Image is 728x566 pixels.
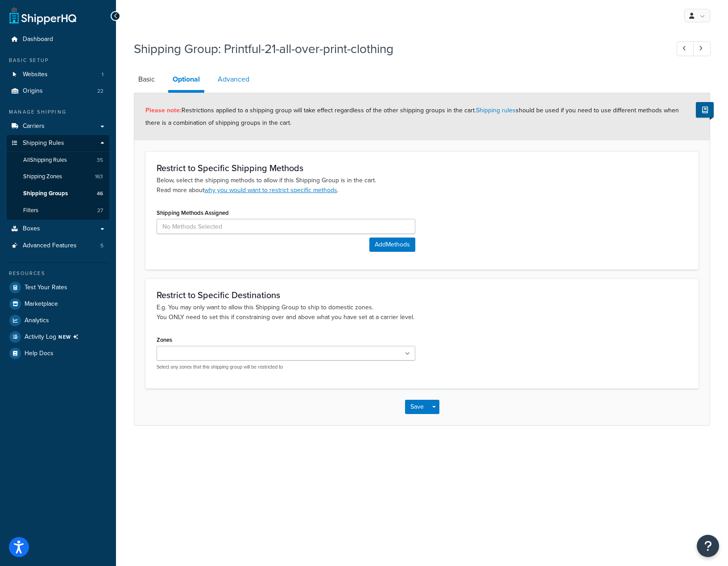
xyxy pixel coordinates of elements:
span: 163 [95,173,103,180]
li: Advanced Features [7,238,109,254]
h3: Restrict to Specific Shipping Methods [157,163,687,173]
div: Basic Setup [7,57,109,64]
p: E.g. You may only want to allow this Shipping Group to ship to domestic zones. You ONLY need to s... [157,303,687,322]
span: Carriers [23,123,45,130]
a: Advanced [213,69,254,90]
a: Optional [168,69,204,93]
a: why you would want to restrict specific methods [204,185,337,195]
a: Dashboard [7,31,109,48]
span: Websites [23,71,48,78]
span: Restrictions applied to a shipping group will take effect regardless of the other shipping groups... [145,106,679,127]
p: Select any zones that this shipping group will be restricted to [157,364,415,370]
li: Filters [7,202,109,219]
button: Open Resource Center [697,535,719,557]
a: Marketplace [7,296,109,312]
span: Shipping Zones [23,173,62,180]
span: Advanced Features [23,242,77,250]
span: 5 [100,242,103,250]
a: Analytics [7,312,109,328]
a: Next Record [693,41,711,56]
span: Filters [23,207,38,214]
a: Boxes [7,221,109,237]
button: Show Help Docs [696,102,714,118]
span: 1 [102,71,103,78]
li: Shipping Groups [7,185,109,202]
a: Shipping Rules [7,135,109,152]
li: [object Object] [7,329,109,345]
span: 22 [97,87,103,95]
li: Shipping Rules [7,135,109,220]
a: Advanced Features5 [7,238,109,254]
a: Test Your Rates [7,279,109,295]
h3: Restrict to Specific Destinations [157,290,687,300]
a: Previous Record [677,41,694,56]
li: Origins [7,83,109,99]
a: Filters27 [7,202,109,219]
span: NEW [58,333,82,340]
h1: Shipping Group: Printful-21-all-over-print-clothing [134,40,660,57]
span: Shipping Rules [23,139,64,147]
button: Save [405,400,429,414]
a: Websites1 [7,66,109,83]
li: Shipping Zones [7,168,109,185]
span: 27 [97,207,103,214]
div: Resources [7,270,109,277]
a: Shipping Zones163 [7,168,109,185]
input: No Methods Selected [157,219,415,234]
a: Shipping Groups46 [7,185,109,202]
span: Help Docs [25,350,54,357]
span: Origins [23,87,43,95]
a: Help Docs [7,345,109,361]
span: Shipping Groups [23,190,68,197]
a: Shipping rules [476,106,516,115]
span: Activity Log [25,331,82,343]
a: Origins22 [7,83,109,99]
strong: Please note: [145,106,182,115]
a: Activity LogNEW [7,329,109,345]
div: Manage Shipping [7,108,109,116]
span: Boxes [23,225,40,233]
label: Zones [157,336,172,343]
span: Analytics [25,317,49,324]
span: 35 [97,156,103,164]
p: Below, select the shipping methods to allow if this Shipping Group is in the cart. Read more about . [157,176,687,195]
li: Websites [7,66,109,83]
span: Marketplace [25,300,58,308]
label: Shipping Methods Assigned [157,209,229,216]
span: Dashboard [23,36,53,43]
a: Carriers [7,118,109,135]
a: Basic [134,69,159,90]
button: AddMethods [369,238,415,252]
span: All Shipping Rules [23,156,67,164]
span: Test Your Rates [25,284,67,291]
span: 46 [97,190,103,197]
a: AllShipping Rules35 [7,152,109,168]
